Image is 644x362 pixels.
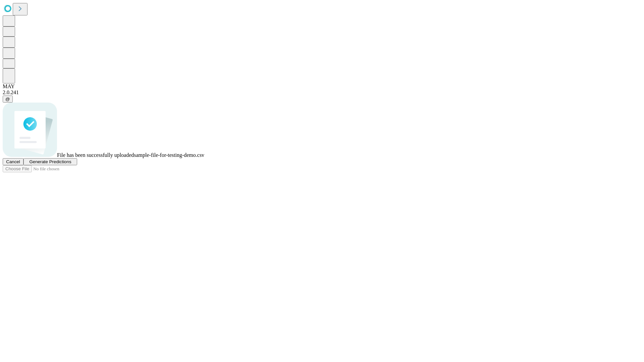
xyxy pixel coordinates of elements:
button: @ [3,96,13,103]
button: Generate Predictions [23,158,77,165]
button: Cancel [3,158,23,165]
div: MAY [3,83,641,89]
span: File has been successfully uploaded [57,152,134,158]
span: Generate Predictions [29,159,71,164]
div: 2.0.241 [3,89,641,96]
span: @ [5,97,10,102]
span: Cancel [6,159,20,164]
span: sample-file-for-testing-demo.csv [134,152,204,158]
